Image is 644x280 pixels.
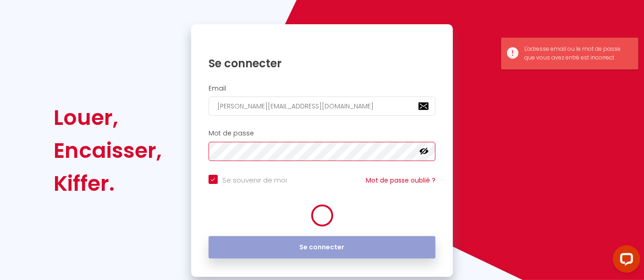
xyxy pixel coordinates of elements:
iframe: LiveChat chat widget [605,242,644,280]
input: Ton Email [209,97,436,116]
div: Kiffer. [54,167,162,200]
div: L'adresse email ou le mot de passe que vous avez entré est incorrect [524,45,629,62]
h2: Email [209,85,436,92]
a: Mot de passe oublié ? [366,176,435,185]
h1: Se connecter [209,56,436,70]
h2: Mot de passe [209,129,436,137]
button: Se connecter [209,236,436,259]
div: Louer, [54,101,162,134]
div: Encaisser, [54,134,162,167]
